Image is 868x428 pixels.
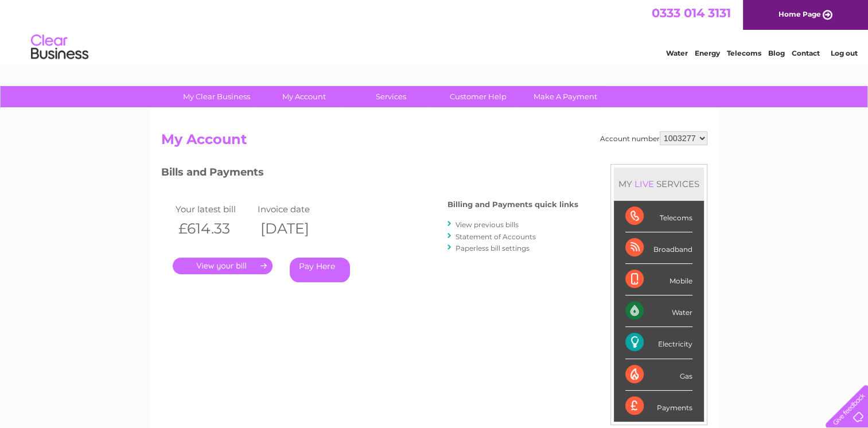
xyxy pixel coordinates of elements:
[456,244,530,252] a: Paperless bill settings
[518,86,613,107] a: Make A Payment
[625,264,692,295] div: Mobile
[431,86,526,107] a: Customer Help
[614,168,704,200] div: MY SERVICES
[169,86,264,107] a: My Clear Business
[625,295,692,327] div: Water
[161,164,578,184] h3: Bills and Payments
[173,258,273,274] a: .
[344,86,438,107] a: Services
[173,217,255,240] th: £614.33
[30,30,89,65] img: logo.png
[625,327,692,359] div: Electricity
[255,201,337,217] td: Invoice date
[447,200,578,209] h4: Billing and Payments quick links
[768,49,785,57] a: Blog
[727,49,761,57] a: Telecoms
[625,391,692,422] div: Payments
[652,6,731,20] a: 0333 014 3131
[695,49,720,57] a: Energy
[792,49,820,57] a: Contact
[255,217,337,240] th: [DATE]
[161,131,707,153] h2: My Account
[456,232,536,241] a: Statement of Accounts
[666,49,688,57] a: Water
[625,359,692,391] div: Gas
[173,201,255,217] td: Your latest bill
[164,6,706,56] div: Clear Business is a trading name of Verastar Limited (registered in [GEOGRAPHIC_DATA] No. 3667643...
[625,232,692,264] div: Broadband
[456,220,519,229] a: View previous bills
[830,49,857,57] a: Log out
[600,131,707,145] div: Account number
[632,178,656,189] div: LIVE
[625,201,692,232] div: Telecoms
[290,258,350,282] a: Pay Here
[256,86,351,107] a: My Account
